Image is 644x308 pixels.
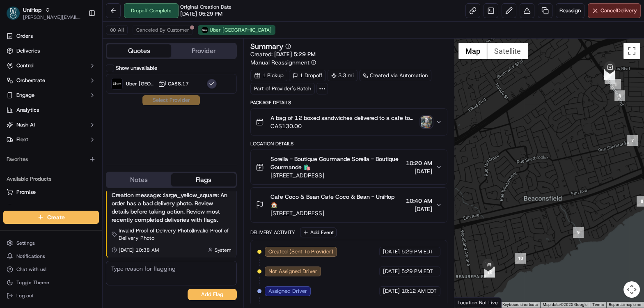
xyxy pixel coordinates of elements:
h3: Summary [250,43,284,50]
a: Created via Automation [359,70,431,81]
span: API Documentation [78,183,132,191]
span: [DATE] [73,149,89,156]
label: Show unavailable [116,64,157,72]
span: Reassign [559,7,581,14]
div: 9 [573,227,584,238]
span: Deliveries [16,47,40,55]
button: Toggle fullscreen view [623,43,640,59]
input: Got a question? Start typing here... [21,53,148,61]
a: 💻API Documentation [66,180,135,195]
a: Terms (opens in new tab) [592,302,604,307]
div: 10 [515,253,526,264]
div: Package Details [250,99,447,106]
span: Pylon [82,203,99,209]
span: [DATE] [383,248,400,255]
span: Log out [16,292,33,299]
img: Uber Canada [112,78,122,89]
span: CA$130.00 [270,122,417,130]
span: [DATE] 5:29 PM [274,51,316,58]
div: 2 [605,73,615,84]
img: Nash [8,8,25,24]
div: 3.3 mi [328,70,358,81]
img: uber-new-logo.jpeg [202,27,208,33]
span: Original Creation Date [180,4,231,10]
img: 1736555255976-a54dd68f-1ca7-489b-9aae-adbdc363a1c4 [8,78,23,93]
button: Start new chat [140,80,149,90]
button: Settings [3,237,99,249]
span: Assigned Driver [268,287,307,295]
div: 1 [610,79,621,90]
span: A bag of 12 boxed sandwiches delivered to a cafe to place in their fridge. [270,114,417,122]
span: Map data ©2025 Google [543,302,587,307]
button: Add Flag [188,289,237,300]
span: • [68,149,71,156]
span: 10:40 AM [406,197,432,205]
span: Manual Reassignment [250,58,309,67]
span: • [68,127,71,133]
img: Brittany Newman [8,119,21,132]
span: CA$8.17 [168,80,189,87]
span: Orchestrate [16,77,45,84]
button: Create [3,211,99,224]
button: Keyboard shortcuts [502,302,538,308]
button: Cafe Coco & Bean Cafe Coco & Bean - UniHop 🏠[STREET_ADDRESS]10:40 AM[DATE] [251,188,447,222]
img: photo_proof_of_delivery image [421,116,432,128]
div: 3 [604,69,615,80]
div: Location Details [250,140,447,147]
span: Knowledge Base [16,183,63,191]
div: Creation message: :large_yellow_square: An order has a bad delivery photo. Review details before ... [112,191,231,224]
span: Analytics [16,106,39,114]
a: Product Catalog [7,203,96,211]
button: CancelDelivery [588,3,641,18]
a: Powered byPylon [58,203,99,209]
button: Toggle Theme [3,277,99,288]
div: 5 [604,69,615,80]
span: Not Assigned Driver [268,268,317,275]
span: Create [47,213,65,221]
span: Fleet [16,136,28,143]
div: Location Not Live [454,297,502,308]
button: Sorella - Boutique Gourmande Sorella - Boutique Gourmande 🛍️[STREET_ADDRESS]10:20 AM[DATE] [251,150,447,184]
button: Product Catalog [3,200,99,214]
button: [PERSON_NAME][EMAIL_ADDRESS][DOMAIN_NAME] [23,14,82,21]
button: Nash AI [3,118,99,131]
img: 1738778727109-b901c2ba-d612-49f7-a14d-d897ce62d23f [17,78,32,93]
img: Google [456,297,484,308]
span: Notifications [16,253,45,260]
button: Fleet [3,133,99,146]
div: 💻 [69,184,76,191]
span: [DATE] [406,167,432,175]
button: Orchestrate [3,74,99,87]
span: Settings [16,240,35,246]
button: Reassign [556,3,584,18]
p: Welcome 👋 [8,32,149,46]
div: 12 [484,267,495,277]
div: Delivery Activity [250,229,295,236]
button: Chat with us! [3,264,99,275]
span: Chat with us! [16,266,46,273]
button: Map camera controls [623,281,640,298]
img: Charles Folsom [8,141,21,154]
span: [DATE] 05:29 PM [180,10,222,18]
span: [PERSON_NAME] [25,149,66,156]
a: Analytics [3,103,99,117]
button: Show satellite imagery [487,43,528,59]
span: UniHop [23,6,41,14]
div: 📗 [8,184,15,191]
span: [DATE] [73,127,89,133]
button: See all [127,105,149,115]
a: Open this area in Google Maps (opens a new window) [456,297,484,308]
button: Promise [3,186,99,199]
a: 📗Knowledge Base [5,180,66,195]
div: Start new chat [37,78,135,86]
span: Cancel Delivery [600,7,637,14]
button: Control [3,59,99,72]
span: System [215,247,231,253]
button: All [106,25,128,35]
button: Show street map [458,43,487,59]
span: Orders [16,32,33,40]
span: Sorella - Boutique Gourmande Sorella - Boutique Gourmande 🛍️ [270,155,403,171]
img: 1736555255976-a54dd68f-1ca7-489b-9aae-adbdc363a1c4 [16,149,23,156]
